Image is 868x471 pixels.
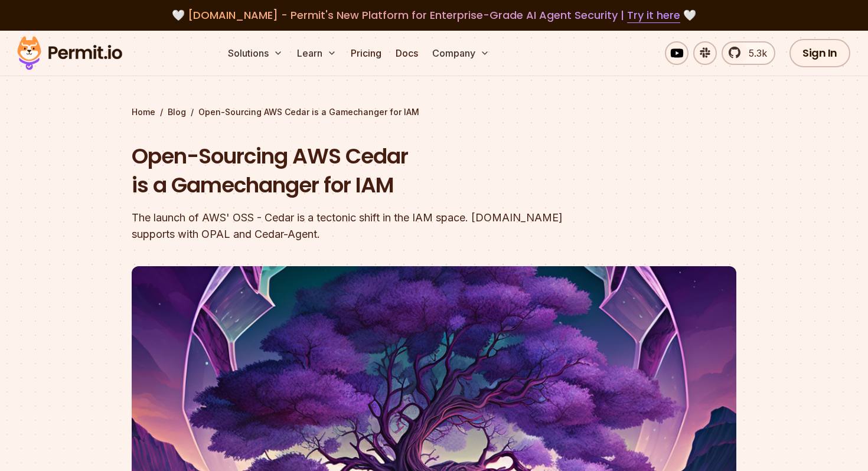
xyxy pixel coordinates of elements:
a: Try it here [627,8,680,23]
button: Learn [292,41,341,65]
div: / / [132,106,736,118]
a: Blog [168,106,186,118]
a: Home [132,106,155,118]
button: Company [428,41,494,65]
h1: Open-Sourcing AWS Cedar is a Gamechanger for IAM [132,142,585,200]
img: Permit logo [12,33,128,73]
a: Docs [391,41,423,65]
button: Solutions [223,41,288,65]
div: 🤍 🤍 [28,7,840,24]
a: Pricing [346,41,386,65]
div: The launch of AWS' OSS - Cedar is a tectonic shift in the IAM space. [DOMAIN_NAME] supports with ... [132,210,585,243]
a: 5.3k [722,41,775,65]
span: [DOMAIN_NAME] - Permit's New Platform for Enterprise-Grade AI Agent Security | [188,8,680,22]
span: 5.3k [742,46,767,60]
a: Sign In [789,39,850,67]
